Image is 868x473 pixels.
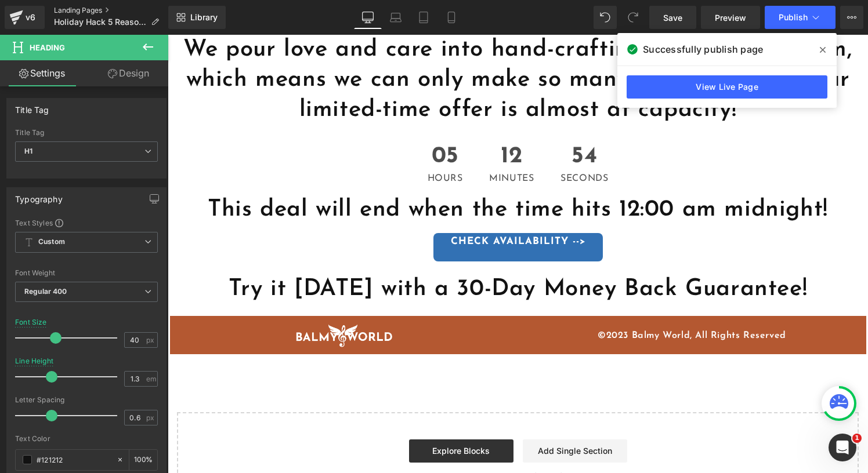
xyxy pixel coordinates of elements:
div: Text Color [15,435,158,443]
div: Font Size [15,318,47,326]
iframe: Intercom live chat [829,434,856,461]
span: Heading [30,43,65,52]
div: Title Tag [15,99,49,115]
span: Preview [715,12,746,24]
a: Add Single Section [355,405,460,428]
span: 1 [852,434,862,443]
p: or Drag & Drop elements from left sidebar [28,437,672,445]
div: Font Weight [15,269,158,277]
span: 05 [260,110,295,139]
span: Hours [260,139,295,148]
span: Library [190,12,218,23]
span: 54 [393,110,440,139]
a: Preview [701,6,760,29]
h1: This deal will end when the time hits 12:00 am midnight! [11,160,690,190]
button: Redo [621,6,645,29]
div: Letter Spacing [15,396,158,404]
h1: Try it [DATE] with a 30-Day Money Back Guarantee! [11,239,690,270]
div: Typography [15,188,63,204]
span: ©2023 Balmy World, All Rights Reserved [430,296,619,305]
span: Holiday Hack 5 Reasons [54,17,146,27]
a: Desktop [354,6,382,29]
a: New Library [168,6,226,29]
a: Design [86,60,171,86]
span: Successfully publish page [643,42,763,56]
span: 12 [321,110,366,139]
span: Publish [779,13,808,22]
div: % [129,450,157,470]
span: px [146,336,156,344]
a: Laptop [382,6,410,29]
a: v6 [5,6,45,29]
span: Seconds [393,139,440,148]
b: Custom [38,237,65,247]
a: Landing Pages [54,6,168,15]
a: Tablet [410,6,437,29]
a: View Live Page [627,75,827,99]
div: Text Styles [15,218,158,227]
button: Undo [594,6,617,29]
b: Regular 400 [24,287,67,296]
span: em [146,375,156,383]
span: Save [663,12,682,24]
a: Mobile [437,6,465,29]
b: H1 [24,147,32,155]
div: Line Height [15,357,53,365]
button: Publish [765,6,836,29]
span: Minutes [321,139,366,148]
span: px [146,414,156,421]
div: Title Tag [15,129,158,137]
a: CHECK AVAILABILITY --> [266,198,435,227]
div: v6 [23,10,38,25]
a: Explore Blocks [241,405,346,428]
button: More [840,6,863,29]
input: Color [37,453,111,466]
